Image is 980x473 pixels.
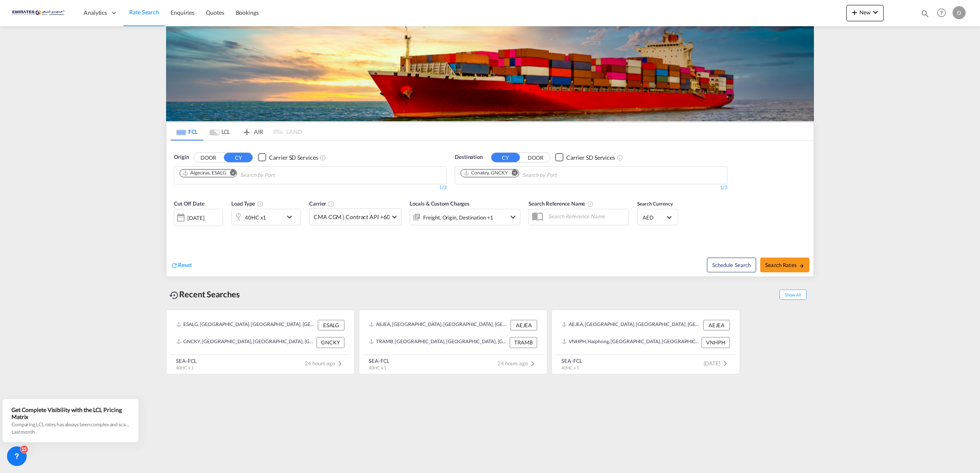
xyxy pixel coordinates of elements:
div: SEA-FCL [561,357,582,364]
md-icon: icon-refresh [171,262,178,269]
div: Conakry, GNCKY [463,170,508,177]
span: Search Reference Name [529,200,594,207]
button: Search Ratesicon-arrow-right [760,258,809,272]
md-tab-item: LCL [203,122,236,140]
md-icon: icon-chevron-down [871,7,880,17]
md-icon: Unchecked: Search for CY (Container Yard) services for all selected carriers.Checked : Search for... [319,154,326,161]
span: [DATE] [704,360,730,367]
md-icon: icon-plus 400-fg [850,7,859,17]
md-icon: icon-magnify [921,9,930,18]
recent-search-card: AEJEA, [GEOGRAPHIC_DATA], [GEOGRAPHIC_DATA], [GEOGRAPHIC_DATA], [GEOGRAPHIC_DATA] AEJEATRAMB, [GE... [359,310,547,374]
span: Search Currency [637,201,673,207]
button: CY [224,153,253,162]
md-checkbox: Checkbox No Ink [555,153,615,162]
div: Recent Searches [166,285,243,303]
span: 24 hours ago [305,360,345,367]
md-checkbox: Checkbox No Ink [258,153,318,162]
md-select: Select Currency: د.إ AEDUnited Arab Emirates Dirham [642,211,674,223]
button: Remove [224,170,237,178]
div: AEJEA [511,320,537,330]
button: DOOR [194,153,223,162]
div: VNHPH [702,337,730,348]
div: VNHPH, Haiphong, Viet Nam, South East Asia, Asia Pacific [562,337,700,348]
div: ESALG, Algeciras, Spain, Southern Europe, Europe [176,320,316,330]
span: Analytics [84,9,107,17]
button: Remove [506,170,519,178]
md-icon: icon-chevron-right [528,359,538,369]
div: 1/3 [455,184,727,191]
div: icon-magnify [921,9,930,21]
div: ESALG [318,320,344,330]
div: AEJEA [703,320,730,330]
div: Press delete to remove this chip. [182,170,228,177]
span: 24 hours ago [497,360,538,367]
div: Freight Origin Destination Factory Stuffing [423,212,493,223]
recent-search-card: AEJEA, [GEOGRAPHIC_DATA], [GEOGRAPHIC_DATA], [GEOGRAPHIC_DATA], [GEOGRAPHIC_DATA] AEJEAVNHPH, Hai... [552,310,740,374]
md-icon: icon-airplane [242,127,252,133]
md-icon: icon-backup-restore [169,290,179,300]
button: DOOR [521,153,550,162]
div: Algeciras, ESALG [182,170,226,177]
span: Rate Search [129,9,159,16]
md-tab-item: AIR [236,122,269,140]
md-icon: icon-chevron-down [508,212,518,222]
md-icon: icon-chevron-right [720,359,730,369]
md-icon: icon-chevron-down [285,212,299,222]
div: SEA-FCL [176,357,197,364]
span: Origin [174,153,189,161]
md-icon: icon-information-outline [257,201,264,207]
div: Carrier SD Services [566,154,615,162]
span: 40HC x 1 [561,365,579,370]
span: Carrier [309,200,335,207]
md-icon: Unchecked: Search for CY (Container Yard) services for all selected carriers.Checked : Search for... [617,154,623,161]
div: TRAMB [510,337,537,348]
div: icon-refreshReset [171,261,192,270]
md-chips-wrap: Chips container. Use arrow keys to select chips. [178,167,321,182]
div: AEJEA, Jebel Ali, United Arab Emirates, Middle East, Middle East [562,320,701,330]
button: CY [491,153,520,162]
span: New [850,9,880,16]
span: Quotes [206,9,224,16]
md-datepicker: Select [174,225,180,236]
span: Enquiries [171,9,194,16]
div: Press delete to remove this chip. [463,170,510,177]
div: Carrier SD Services [269,154,318,162]
span: Search Rates [765,262,805,268]
md-icon: The selected Trucker/Carrierwill be displayed in the rate results If the rates are from another f... [328,201,335,207]
span: Bookings [236,9,259,16]
md-tab-item: FCL [171,122,203,140]
div: GNCKY [317,337,344,348]
div: [DATE] [187,214,204,222]
input: Search Reference Name [544,210,629,222]
img: LCL+%26+FCL+BACKGROUND.png [166,26,814,121]
span: Reset [178,261,192,268]
md-pagination-wrapper: Use the left and right arrow keys to navigate between tabs [171,122,302,140]
img: c67187802a5a11ec94275b5db69a26e6.png [12,4,68,22]
md-icon: icon-arrow-right [799,263,805,269]
button: icon-plus 400-fgNewicon-chevron-down [846,5,884,21]
span: Load Type [231,200,264,207]
span: Cut Off Date [174,200,205,207]
div: GNCKY, Conakry, Guinea, Western Africa, Africa [176,337,315,348]
span: Locals & Custom Charges [410,200,469,207]
span: Show All [779,290,807,300]
button: Note: By default Schedule search will only considerorigin ports, destination ports and cut off da... [707,258,756,272]
input: Chips input. [522,169,600,182]
span: Destination [455,153,483,161]
div: 40HC x1icon-chevron-down [231,209,301,225]
div: D [953,6,966,19]
span: Help [934,6,948,20]
span: 40HC x 1 [369,365,386,370]
div: 1/3 [174,184,447,191]
md-icon: Your search will be saved by the below given name [587,201,594,207]
div: TRAMB, Ambarli, Türkiye, South West Asia, Asia Pacific [369,337,508,348]
div: [DATE] [174,209,223,226]
md-icon: icon-chevron-right [335,359,345,369]
div: OriginDOOR CY Checkbox No InkUnchecked: Search for CY (Container Yard) services for all selected ... [166,141,814,276]
span: 40HC x 1 [176,365,194,370]
span: CMA CGM | Contract API +60 [314,213,390,221]
div: AEJEA, Jebel Ali, United Arab Emirates, Middle East, Middle East [369,320,508,330]
span: AED [643,214,665,221]
div: Help [934,6,953,20]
